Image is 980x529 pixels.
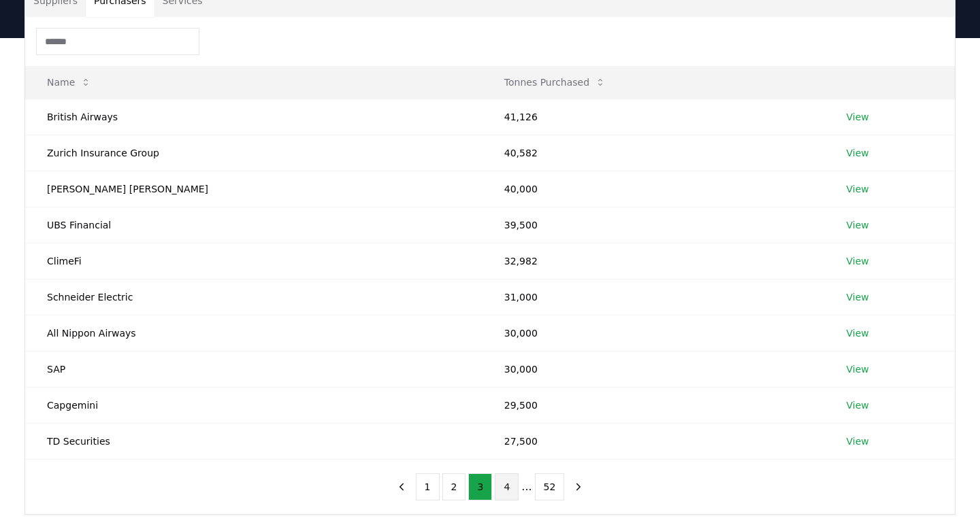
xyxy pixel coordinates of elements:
a: View [847,290,869,304]
td: TD Securities [25,423,483,459]
button: 2 [442,473,466,500]
li: ... [521,479,532,495]
td: 31,000 [483,279,825,315]
button: previous page [390,473,413,500]
a: View [847,326,869,340]
button: next page [567,473,590,500]
td: Schneider Electric [25,279,483,315]
button: 1 [416,473,440,500]
a: View [847,146,869,160]
td: Zurich Insurance Group [25,135,483,171]
a: View [847,182,869,196]
button: 4 [495,473,519,500]
td: UBS Financial [25,207,483,243]
a: View [847,398,869,412]
a: View [847,254,869,268]
td: British Airways [25,99,483,135]
button: Name [36,69,102,96]
button: 52 [535,473,565,500]
td: Capgemini [25,387,483,423]
a: View [847,110,869,124]
td: All Nippon Airways [25,315,483,351]
td: 27,500 [483,423,825,459]
td: [PERSON_NAME] [PERSON_NAME] [25,171,483,207]
td: 40,000 [483,171,825,207]
a: View [847,218,869,232]
td: 29,500 [483,387,825,423]
td: ClimeFi [25,243,483,279]
button: Tonnes Purchased [493,69,617,96]
td: 30,000 [483,315,825,351]
td: 32,982 [483,243,825,279]
td: SAP [25,351,483,387]
td: 39,500 [483,207,825,243]
td: 41,126 [483,99,825,135]
td: 40,582 [483,135,825,171]
button: 3 [468,473,492,500]
td: 30,000 [483,351,825,387]
a: View [847,362,869,376]
a: View [847,434,869,448]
